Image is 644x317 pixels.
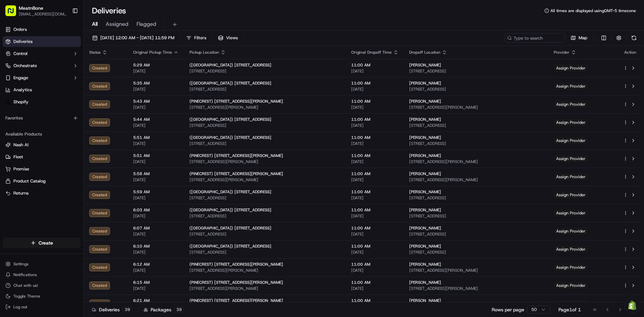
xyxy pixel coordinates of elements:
span: [DATE] [351,68,398,74]
span: [STREET_ADDRESS][PERSON_NAME] [409,268,543,273]
span: Assign Provider [554,101,588,108]
button: Nash AI [3,140,81,150]
span: [DATE] 12:00 AM - [DATE] 11:59 PM [100,35,174,41]
img: Shopify logo [5,99,11,105]
span: Assign Provider [554,173,588,180]
span: 11:00 AM [351,189,398,195]
span: Provider [554,50,570,55]
div: 39 [174,307,184,313]
span: Engage [13,75,28,81]
span: Analytics [13,87,32,93]
button: Filters [183,33,209,43]
span: [DATE] [133,141,179,146]
button: Control [3,48,81,59]
span: [PERSON_NAME] [409,225,441,231]
span: 6:21 AM [133,298,179,303]
span: [PERSON_NAME] [409,117,441,122]
span: Orchestrate [13,63,37,69]
button: Fleet [3,152,81,162]
span: ([GEOGRAPHIC_DATA]) [STREET_ADDRESS] [190,244,271,249]
div: Packages [144,306,184,313]
span: 11:00 AM [351,117,398,122]
span: Fleet [13,154,23,160]
a: Shopify [3,97,81,107]
a: Orders [3,24,81,35]
span: [DATE] [351,87,398,92]
span: [STREET_ADDRESS] [409,213,543,219]
span: Notifications [13,272,37,277]
span: [STREET_ADDRESS] [409,250,543,255]
span: [DATE] [133,68,179,74]
span: [STREET_ADDRESS] [409,141,543,146]
span: [STREET_ADDRESS] [409,68,543,74]
span: [STREET_ADDRESS][PERSON_NAME] [190,286,340,291]
p: Rows per page [492,306,524,313]
span: Control [13,51,28,57]
span: Assign Provider [554,191,588,199]
span: [PERSON_NAME] [409,244,441,249]
span: Original Dropoff Time [351,50,392,55]
span: [PERSON_NAME] [409,99,441,104]
span: Assign Provider [554,83,588,90]
span: [STREET_ADDRESS] [190,123,340,128]
button: Engage [3,72,81,83]
span: Assign Provider [554,155,588,162]
span: [STREET_ADDRESS][PERSON_NAME] [190,177,340,182]
span: Chat with us! [13,283,38,288]
span: (PINECREST) [STREET_ADDRESS][PERSON_NAME] [190,298,283,303]
span: ([GEOGRAPHIC_DATA]) [STREET_ADDRESS] [190,62,271,68]
span: 6:07 AM [133,225,179,231]
span: 6:03 AM [133,207,179,213]
span: Views [226,35,238,41]
span: 11:00 AM [351,99,398,104]
span: [DATE] [133,87,179,92]
span: [STREET_ADDRESS] [409,123,543,128]
span: 6:12 AM [133,262,179,267]
span: [DATE] [351,195,398,201]
span: [DATE] [351,286,398,291]
span: [DATE] [351,268,398,273]
span: [DATE] [133,268,179,273]
span: [DATE] [133,250,179,255]
span: [DATE] [133,123,179,128]
span: 6:15 AM [133,280,179,285]
button: Toggle Theme [3,292,81,301]
span: 11:00 AM [351,244,398,249]
span: Map [579,35,587,41]
span: 11:00 AM [351,135,398,140]
span: [DATE] [351,250,398,255]
span: [STREET_ADDRESS][PERSON_NAME] [409,286,543,291]
span: [STREET_ADDRESS][PERSON_NAME] [190,105,340,110]
span: (PINECREST) [STREET_ADDRESS][PERSON_NAME] [190,153,283,158]
div: Deliveries [92,306,132,313]
span: 5:59 AM [133,189,179,195]
span: [PERSON_NAME] [409,171,441,176]
button: Notifications [3,270,81,279]
div: Action [623,50,637,55]
a: Returns [5,190,78,196]
span: Deliveries [13,39,33,45]
a: Analytics [3,85,81,95]
button: Map [568,33,590,43]
span: Pickup Location [190,50,219,55]
a: Product Catalog [5,178,78,184]
span: [STREET_ADDRESS] [190,195,340,201]
span: (PINECREST) [STREET_ADDRESS][PERSON_NAME] [190,262,283,267]
span: Promise [13,166,29,172]
span: ([GEOGRAPHIC_DATA]) [STREET_ADDRESS] [190,207,271,213]
span: Log out [13,304,27,310]
span: [PERSON_NAME] [409,262,441,267]
span: [STREET_ADDRESS] [190,87,340,92]
input: Type to search [504,33,565,43]
button: Product Catalog [3,176,81,187]
span: (PINECREST) [STREET_ADDRESS][PERSON_NAME] [190,171,283,176]
div: Page 1 of 1 [558,306,581,313]
button: Settings [3,259,81,269]
span: [STREET_ADDRESS] [190,213,340,219]
span: [DATE] [133,286,179,291]
span: 5:43 AM [133,99,179,104]
span: 11:00 AM [351,171,398,176]
span: 11:00 AM [351,62,398,68]
span: 11:00 AM [351,298,398,303]
span: Settings [13,261,29,267]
